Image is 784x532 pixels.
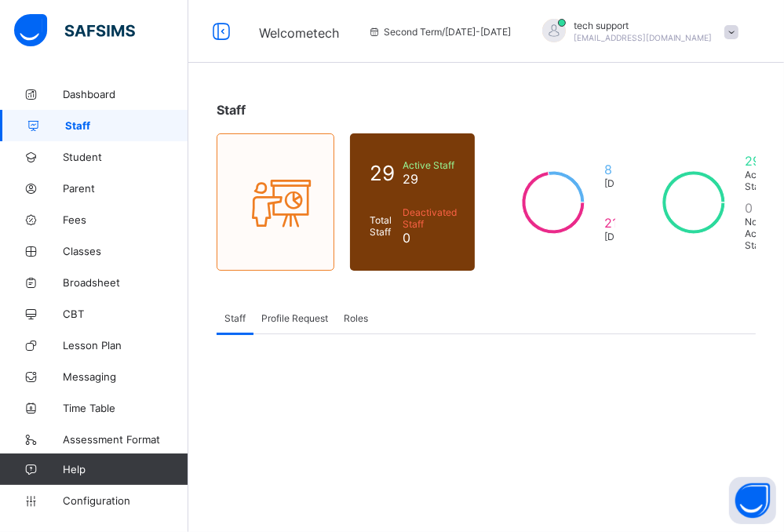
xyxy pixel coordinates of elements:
[63,402,188,414] span: Time Table
[370,161,395,185] span: 29
[729,477,776,524] button: Open asap
[224,312,246,324] span: Staff
[403,206,457,230] span: Deactivated Staff
[403,171,457,187] span: 29
[366,210,399,242] div: Total Staff
[368,26,511,38] span: session/term information
[63,433,188,446] span: Assessment Format
[63,339,188,352] span: Lesson Plan
[14,14,135,47] img: safsims
[344,312,368,324] span: Roles
[403,230,457,246] span: 0
[604,177,709,189] span: [DEMOGRAPHIC_DATA]
[63,88,188,100] span: Dashboard
[63,463,188,476] span: Help
[574,33,713,42] span: [EMAIL_ADDRESS][DOMAIN_NAME]
[217,102,246,118] span: Staff
[63,245,188,257] span: Classes
[63,213,188,226] span: Fees
[63,494,188,507] span: Configuration
[63,308,188,320] span: CBT
[63,370,188,383] span: Messaging
[259,25,339,41] span: Welcome tech
[403,159,457,171] span: Active Staff
[65,119,188,132] span: Staff
[574,20,713,31] span: tech support
[527,19,746,45] div: techsupport
[261,312,328,324] span: Profile Request
[63,151,188,163] span: Student
[604,231,709,242] span: [DEMOGRAPHIC_DATA]
[63,182,188,195] span: Parent
[63,276,188,289] span: Broadsheet
[604,162,709,177] span: 8
[604,215,709,231] span: 21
